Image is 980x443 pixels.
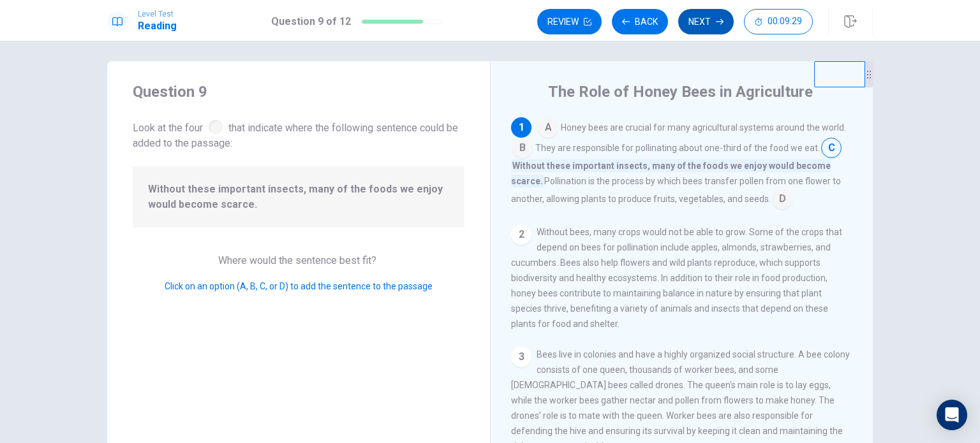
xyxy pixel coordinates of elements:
h1: Reading [138,18,177,34]
span: Without these important insects, many of the foods we enjoy would become scarce. [511,159,831,187]
span: Where would the sentence best fit? [218,254,379,266]
button: Review [537,9,602,34]
div: Open Intercom Messenger [937,400,967,430]
div: 1 [511,117,531,138]
span: Pollination is the process by which bees transfer pollen from one flower to another, allowing pla... [511,176,841,204]
span: Look at the four that indicate where the following sentence could be added to the passage: [133,117,464,151]
span: Level Test [138,10,177,18]
span: A [538,117,558,138]
button: 00:09:29 [744,9,813,34]
h4: Question 9 [133,82,464,102]
h1: Question 9 of 12 [271,14,351,29]
button: Back [612,9,668,34]
span: Without these important insects, many of the foods we enjoy would become scarce. [148,182,449,212]
span: C [821,138,842,158]
span: Honey bees are crucial for many agricultural systems around the world. [561,122,846,133]
div: 2 [511,224,531,245]
span: B [512,138,533,158]
span: Without bees, many crops would not be able to grow. Some of the crops that depend on bees for pol... [511,227,842,329]
span: Click on an option (A, B, C, or D) to add the sentence to the passage [165,281,433,291]
div: 3 [511,347,531,367]
span: They are responsible for pollinating about one-third of the food we eat. [535,143,820,153]
h4: The Role of Honey Bees in Agriculture [548,82,813,102]
span: D [772,189,792,209]
button: Next [678,9,734,34]
span: 00:09:29 [768,17,802,27]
